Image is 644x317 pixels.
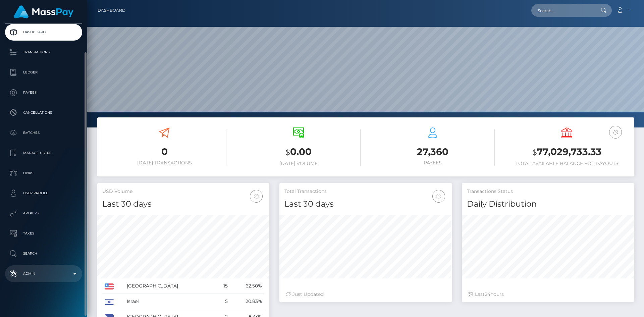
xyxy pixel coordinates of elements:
[5,185,82,202] a: User Profile
[8,188,79,198] p: User Profile
[371,145,495,158] h3: 27,360
[215,294,230,309] td: 5
[124,278,215,294] td: [GEOGRAPHIC_DATA]
[285,148,290,157] small: $
[284,198,446,210] h4: Last 30 days
[230,278,264,294] td: 62.50%
[5,225,82,242] a: Taxes
[102,198,264,210] h4: Last 30 days
[230,294,264,309] td: 20.83%
[5,44,82,61] a: Transactions
[531,4,594,17] input: Search...
[5,84,82,101] a: Payees
[5,24,82,41] a: Dashboard
[5,104,82,121] a: Cancellations
[102,188,264,195] h5: USD Volume
[8,249,79,259] p: Search
[102,160,226,166] h6: [DATE] Transactions
[14,5,73,18] img: MassPay Logo
[284,188,446,195] h5: Total Transactions
[5,124,82,141] a: Batches
[98,3,125,17] a: Dashboard
[236,145,361,159] h3: 0.00
[5,145,82,161] a: Manage Users
[215,278,230,294] td: 15
[505,161,629,166] h6: Total Available Balance for Payouts
[236,161,361,166] h6: [DATE] Volume
[5,165,82,181] a: Links
[467,188,629,195] h5: Transactions Status
[124,294,215,309] td: Israel
[5,245,82,262] a: Search
[505,145,629,159] h3: 77,029,733.33
[8,269,79,279] p: Admin
[105,299,114,305] img: IL.png
[8,88,79,98] p: Payees
[8,228,79,239] p: Taxes
[105,283,114,289] img: US.png
[485,291,490,297] span: 24
[102,145,226,158] h3: 0
[5,64,82,81] a: Ledger
[8,128,79,138] p: Batches
[8,67,79,77] p: Ledger
[286,291,445,298] div: Just Updated
[8,208,79,218] p: API Keys
[469,291,627,298] div: Last hours
[8,148,79,158] p: Manage Users
[8,27,79,37] p: Dashboard
[5,205,82,222] a: API Keys
[532,148,537,157] small: $
[467,198,629,210] h4: Daily Distribution
[8,108,79,118] p: Cancellations
[371,160,495,166] h6: Payees
[8,168,79,178] p: Links
[5,265,82,282] a: Admin
[8,47,79,57] p: Transactions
